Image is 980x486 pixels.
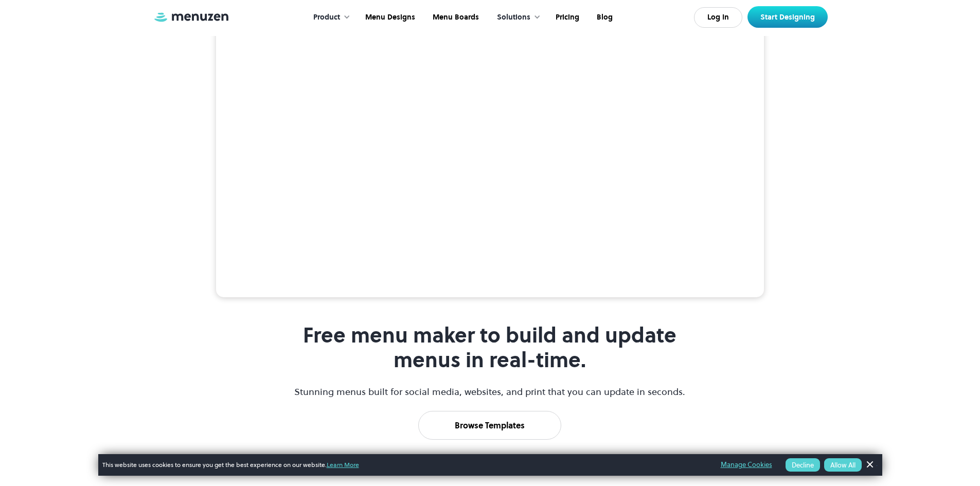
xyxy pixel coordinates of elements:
[824,458,862,472] button: Allow All
[721,459,772,471] a: Manage Cookies
[293,323,687,372] h1: Free menu maker to build and update menus in real-time.
[747,6,828,28] a: Start Designing
[355,2,423,33] a: Menu Designs
[694,7,742,28] a: Log In
[418,411,561,440] a: Browse Templates
[546,2,587,33] a: Pricing
[587,2,620,33] a: Blog
[327,460,359,469] a: Learn More
[423,2,487,33] a: Menu Boards
[293,385,687,399] p: Stunning menus built for social media, websites, and print that you can update in seconds.
[102,460,706,470] span: This website uses cookies to ensure you get the best experience on our website.
[497,12,530,23] div: Solutions
[786,458,820,472] button: Decline
[487,2,546,33] div: Solutions
[862,457,877,473] a: Dismiss Banner
[303,2,355,33] div: Product
[313,12,340,23] div: Product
